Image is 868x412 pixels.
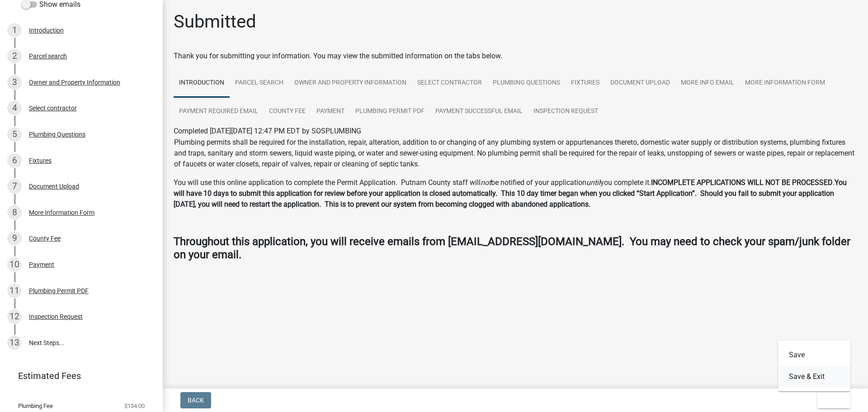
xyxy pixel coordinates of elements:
[7,336,22,350] div: 13
[778,344,850,366] button: Save
[7,127,22,142] div: 5
[7,367,148,385] a: Estimated Fees
[817,392,850,408] button: Exit
[29,183,79,189] div: Document Upload
[825,397,838,404] span: Exit
[29,261,54,268] div: Payment
[174,97,264,126] a: Payment Required Email
[412,69,487,98] a: Select contractor
[29,53,67,59] div: Parcel search
[29,131,85,137] div: Plumbing Questions
[7,23,22,38] div: 1
[311,97,350,126] a: Payment
[174,51,857,62] div: Thank you for submitting your information. You may view the submitted information on the tabs below.
[29,235,61,242] div: County Fee
[487,69,566,98] a: Plumbing Questions
[7,309,22,324] div: 12
[7,153,22,168] div: 6
[778,341,850,391] div: Exit
[7,284,22,298] div: 11
[174,235,850,261] strong: Throughout this application, you will receive emails from [EMAIL_ADDRESS][DOMAIN_NAME]. You may n...
[7,231,22,246] div: 9
[7,101,22,115] div: 4
[528,97,604,126] a: Inspection Request
[174,11,256,33] h1: Submitted
[174,177,857,210] p: You will use this online application to complete the Permit Application. Putnam County staff will...
[430,97,528,126] a: Payment Successful Email
[7,205,22,220] div: 8
[174,69,230,98] a: Introduction
[7,179,22,194] div: 7
[7,257,22,272] div: 10
[29,313,83,320] div: Inspection Request
[180,392,211,408] button: Back
[29,79,120,85] div: Owner and Property Information
[264,97,311,126] a: County Fee
[740,69,830,98] a: More Information Form
[566,69,605,98] a: Fixtures
[7,75,22,90] div: 3
[289,69,412,98] a: Owner and Property Information
[174,137,857,170] td: Plumbing permits shall be required for the installation, repair, alteration, addition to or chang...
[230,69,289,98] a: Parcel search
[29,288,89,294] div: Plumbing Permit PDF
[29,157,52,164] div: Fixtures
[18,403,53,409] span: Plumbing Fee
[778,366,850,388] button: Save & Exit
[605,69,675,98] a: Document Upload
[675,69,740,98] a: More Info Email
[124,403,145,409] span: $134.00
[174,127,361,135] span: Completed [DATE][DATE] 12:47 PM EDT by SOSPLUMBING
[188,397,204,404] span: Back
[29,105,77,111] div: Select contractor
[586,178,600,187] i: until
[29,209,94,216] div: More Information Form
[481,178,491,187] i: not
[350,97,430,126] a: Plumbing Permit PDF
[29,27,64,33] div: Introduction
[651,178,833,187] strong: INCOMPLETE APPLICATIONS WILL NOT BE PROCESSED
[7,49,22,63] div: 2
[174,178,847,208] strong: You will have 10 days to submit this application for review before your application is closed aut...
